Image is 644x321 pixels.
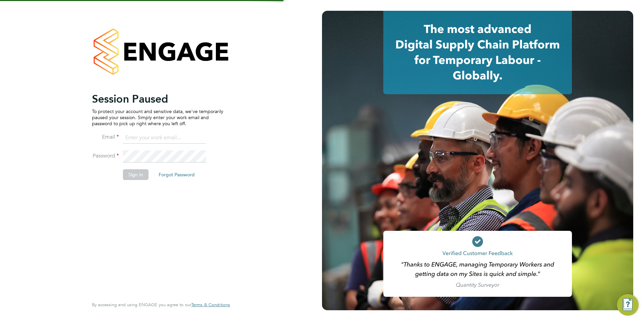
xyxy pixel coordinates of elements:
label: Email [92,134,119,141]
button: Forgot Password [153,169,200,180]
span: Terms & Conditions [191,302,230,308]
label: Password [92,152,119,159]
a: Terms & Conditions [191,302,230,308]
h2: Session Paused [92,92,223,106]
input: Enter your work email... [123,132,206,144]
button: Sign In [123,169,149,180]
p: To protect your account and sensitive data, we've temporarily paused your session. Simply enter y... [92,108,223,127]
span: By accessing and using ENGAGE you agree to our [92,302,230,308]
button: Engage Resource Center [617,294,639,316]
